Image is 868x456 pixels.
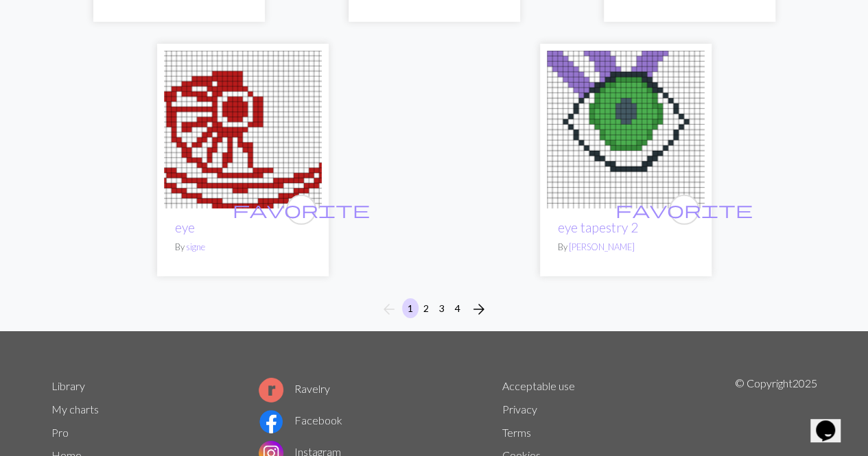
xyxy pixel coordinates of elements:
[259,409,283,434] img: Facebook logo
[615,196,753,224] i: favourite
[259,382,330,395] a: Ravelry
[233,196,370,224] i: favourite
[51,426,69,439] a: Pro
[51,379,85,392] a: Library
[175,241,311,254] p: By
[558,241,694,254] p: By
[502,403,537,416] a: Privacy
[547,121,705,134] a: eye tapestry 2
[434,298,450,318] button: 3
[502,379,575,392] a: Acceptable use
[569,241,635,252] a: [PERSON_NAME]
[259,378,283,403] img: Ravelry logo
[375,298,493,320] nav: Page navigation
[164,51,322,208] img: eye
[810,401,854,442] iframe: chat widget
[558,219,638,235] a: eye tapestry 2
[615,199,753,220] span: favorite
[286,195,316,225] button: favourite
[164,121,322,134] a: eye
[186,241,205,252] a: signe
[51,403,99,416] a: My charts
[669,195,699,225] button: favourite
[547,51,705,208] img: eye tapestry 2
[418,298,434,318] button: 2
[259,413,342,427] a: Facebook
[465,298,493,320] button: Next
[471,300,487,319] span: arrow_forward
[175,219,195,235] a: eye
[402,298,419,318] button: 1
[233,199,370,220] span: favorite
[502,426,531,439] a: Terms
[471,301,487,317] i: Next
[449,298,466,318] button: 4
